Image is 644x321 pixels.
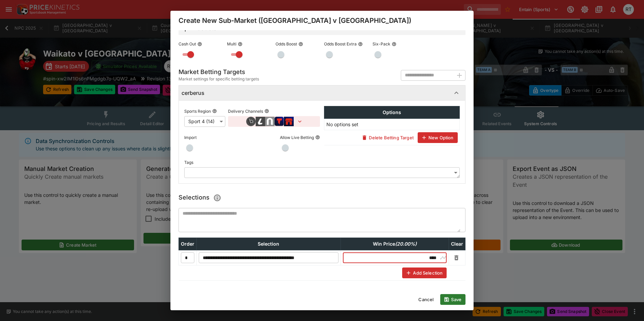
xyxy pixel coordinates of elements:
[179,41,196,47] p: Cash Out
[264,109,269,113] button: Delivery Channels
[449,238,465,250] th: Clear
[228,108,263,114] p: Delivery Channels
[184,116,225,127] div: Sport 4 (14)
[197,238,341,250] th: Selection
[184,159,193,165] p: Tags
[418,132,458,143] button: New Option
[211,192,223,204] button: Paste/Type a csv of selections prices here. When typing, a selection will be created as you creat...
[324,41,357,47] p: Odds Boost Extra
[170,11,474,30] div: Create New Sub-Market ([GEOGRAPHIC_DATA] v [GEOGRAPHIC_DATA])
[179,68,259,76] h5: Market Betting Targets
[227,41,236,47] p: Multi
[373,41,390,47] p: Six-Pack
[324,106,460,119] th: Options
[276,41,297,47] p: Odds Boost
[265,117,275,126] img: brand
[212,109,217,113] button: Sports Region
[275,117,284,126] img: brand
[179,76,259,82] span: Market settings for specific betting targets
[298,42,303,46] button: Odds Boost
[198,135,203,140] button: Import
[414,294,438,305] button: Cancel
[182,90,204,97] h6: cerberus
[184,135,197,140] p: Import
[315,135,320,140] button: Allow Live Betting
[197,42,202,46] button: Cash Out
[256,117,265,126] img: brand
[179,192,223,204] h5: Selections
[358,42,363,46] button: Odds Boost Extra
[324,119,460,130] td: No options set
[179,238,197,250] th: Order
[284,117,294,126] img: brand
[392,42,396,46] button: Six-Pack
[402,267,447,278] button: Add Selection
[246,117,256,126] img: brand
[440,294,465,305] button: Save
[238,42,243,46] button: Multi
[395,241,417,247] em: ( 20.00 %)
[341,238,449,250] th: Win Price
[280,135,314,140] p: Allow Live Betting
[184,108,211,114] p: Sports Region
[358,132,417,143] button: Delete Betting Target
